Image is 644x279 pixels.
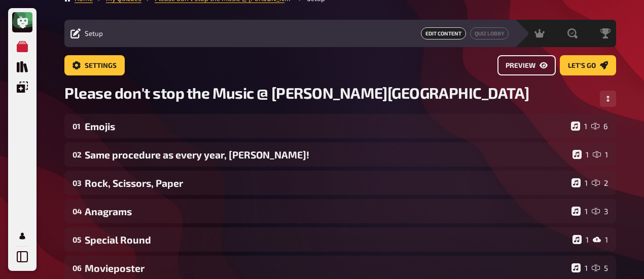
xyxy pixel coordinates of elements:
div: Emojis [85,121,567,132]
div: 03 [73,178,81,187]
a: My Account [12,226,32,246]
a: Quiz Library [12,57,32,77]
a: My Quizzes [12,36,32,57]
div: 1 [573,235,589,244]
div: 02 [73,150,81,159]
div: 04 [73,207,81,216]
div: Rock, Scissors, Paper [85,177,567,189]
div: 1 [593,235,608,244]
a: Settings [64,55,125,75]
div: 5 [592,263,608,272]
div: 6 [591,122,608,131]
div: 3 [592,207,608,216]
a: Overlays [12,77,32,97]
div: 1 [593,150,608,159]
div: Special Round [85,234,568,246]
div: 06 [73,263,81,272]
div: 05 [73,235,81,244]
div: 1 [571,178,588,187]
span: Edit Content [421,27,466,39]
div: 1 [571,263,588,272]
span: Setup [85,29,103,37]
div: 1 [571,207,588,216]
span: Let's go [568,62,596,69]
a: Preview [497,55,556,75]
div: Anagrams [85,206,567,217]
span: Settings [85,62,117,69]
div: 01 [73,122,81,131]
div: 2 [592,178,608,187]
div: Same procedure as every year, [PERSON_NAME]! [85,149,568,161]
a: Quiz Lobby [470,27,509,39]
span: Please don't stop the Music @ [PERSON_NAME][GEOGRAPHIC_DATA] [64,84,529,102]
span: Preview [506,62,535,69]
div: 1 [571,122,587,131]
div: 1 [573,150,589,159]
button: Change Order [600,91,616,107]
a: Let's go [560,55,616,75]
div: Movieposter [85,262,567,274]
